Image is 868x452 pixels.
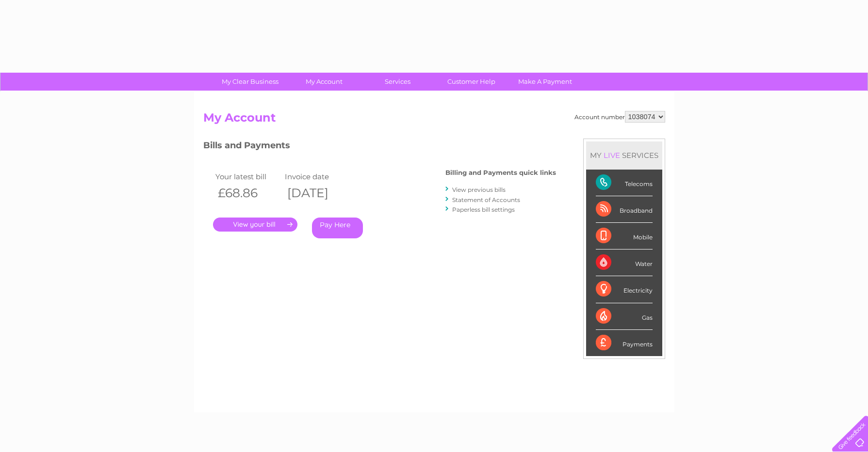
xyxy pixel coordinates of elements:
[203,111,665,129] h2: My Account
[210,73,290,91] a: My Clear Business
[596,330,653,356] div: Payments
[431,73,511,91] a: Customer Help
[596,276,653,303] div: Electricity
[452,196,520,203] a: Statement of Accounts
[574,111,665,123] div: Account number
[596,249,653,276] div: Water
[586,141,662,169] div: MY SERVICES
[213,170,283,183] td: Your latest bill
[358,73,438,91] a: Services
[203,139,556,156] h3: Bills and Payments
[213,218,297,232] a: .
[282,170,352,183] td: Invoice date
[282,183,352,203] th: [DATE]
[596,170,653,196] div: Telecoms
[452,186,506,193] a: View previous bills
[452,206,515,213] a: Paperless bill settings
[602,151,622,160] div: LIVE
[284,73,364,91] a: My Account
[445,169,556,176] h4: Billing and Payments quick links
[312,218,363,238] a: Pay Here
[596,223,653,249] div: Mobile
[596,196,653,223] div: Broadband
[213,183,283,203] th: £68.86
[596,303,653,330] div: Gas
[505,73,585,91] a: Make A Payment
